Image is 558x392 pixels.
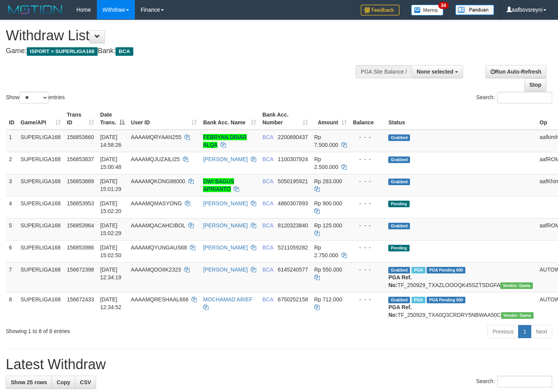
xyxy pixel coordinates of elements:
a: [PERSON_NAME] [203,244,248,251]
td: TF_250929_TXAZLOOOQK45SZTSDGFA [385,262,536,292]
span: Pending [388,245,409,251]
th: Status [385,108,536,130]
td: 3 [6,174,17,196]
img: Button%20Memo.svg [411,5,444,15]
span: Rp 550.000 [314,266,342,273]
span: BCA [115,47,133,56]
span: 156853986 [67,244,94,251]
span: [DATE] 15:02:50 [100,244,122,258]
span: Copy 8120323840 to clipboard [278,222,308,229]
th: Trans ID: activate to sort column ascending [64,108,97,130]
span: 156672398 [67,266,94,273]
span: Grabbed [388,134,410,141]
span: Grabbed [388,223,410,229]
span: Grabbed [388,297,410,303]
span: [DATE] 15:02:29 [100,222,122,236]
a: MOCHAMAD ARIEF [203,296,253,303]
td: 4 [6,196,17,218]
span: AAAAMQKONG88000 [131,178,185,184]
a: Next [531,325,552,338]
span: None selected [417,69,453,75]
span: BCA [262,222,273,229]
img: MOTION_logo.png [6,4,65,15]
label: Show entries [6,92,65,103]
span: AAAAMQMASYONG [131,200,182,206]
div: - - - [353,133,382,141]
select: Showentries [19,92,48,103]
div: - - - [353,244,382,251]
td: SUPERLIGA168 [17,130,64,152]
span: Pending [388,201,409,207]
span: Grabbed [388,267,410,273]
span: 156853837 [67,156,94,162]
span: Vendor URL: https://trx31.1velocity.biz [501,312,534,319]
span: Rp 2.750.000 [314,244,338,258]
button: None selected [412,65,463,78]
img: Feedback.jpg [361,5,400,15]
span: AAAAMQRYAAN255 [131,134,181,140]
span: Grabbed [388,179,410,185]
span: AAAAMQYUNGAUS68 [131,244,187,251]
span: BCA [262,178,273,184]
span: Show 25 rows [11,379,47,385]
th: Amount: activate to sort column ascending [311,108,350,130]
span: [DATE] 14:58:26 [100,134,122,148]
td: TF_250929_TXA0Q3CRDRY5NBWAA50C [385,292,536,322]
a: [PERSON_NAME] [203,200,248,206]
div: - - - [353,266,382,273]
div: - - - [353,296,382,303]
span: Marked by aafsoycanthlai [412,297,425,303]
a: Stop [524,78,546,91]
span: AAAAMQDOIIK2323 [131,266,181,273]
span: Copy 6145240577 to clipboard [278,266,308,273]
div: - - - [353,199,382,207]
td: SUPERLIGA168 [17,240,64,262]
span: Rp 283.000 [314,178,342,184]
td: SUPERLIGA168 [17,152,64,174]
span: AAAAMQACAHCIBOL [131,222,185,229]
th: Game/API: activate to sort column ascending [17,108,64,130]
th: Bank Acc. Name: activate to sort column ascending [200,108,259,130]
span: ISPORT > SUPERLIGA168 [27,47,98,56]
div: - - - [353,177,382,185]
a: DWI BAGUS APRIANTO [203,178,234,192]
th: Bank Acc. Number: activate to sort column ascending [259,108,311,130]
span: 156672433 [67,296,94,303]
a: [PERSON_NAME] [203,266,248,273]
span: BCA [262,134,273,140]
td: SUPERLIGA168 [17,218,64,240]
h1: Latest Withdraw [6,357,552,372]
img: panduan.png [455,5,494,15]
a: Copy [52,376,75,389]
th: ID [6,108,17,130]
span: Rp 7.500.000 [314,134,338,148]
th: Balance [350,108,386,130]
span: Rp 125.000 [314,222,342,229]
b: PGA Ref. No: [388,274,412,288]
span: BCA [262,296,273,303]
span: 156853964 [67,222,94,229]
th: Date Trans.: activate to sort column descending [97,108,128,130]
span: 156853889 [67,178,94,184]
td: SUPERLIGA168 [17,196,64,218]
span: BCA [262,200,273,206]
span: 156853953 [67,200,94,206]
td: 2 [6,152,17,174]
div: - - - [353,155,382,163]
span: 156853660 [67,134,94,140]
td: SUPERLIGA168 [17,292,64,322]
span: AAAAMQJUZAILI25 [131,156,180,162]
span: Copy 4860307893 to clipboard [278,200,308,206]
span: BCA [262,156,273,162]
a: 1 [518,325,531,338]
h1: Withdraw List [6,28,364,43]
td: 6 [6,240,17,262]
span: CSV [80,379,91,385]
span: AAAAMQRESHAAL666 [131,296,189,303]
span: Vendor URL: https://trx31.1velocity.biz [500,282,533,289]
span: [DATE] 15:00:48 [100,156,122,170]
a: [PERSON_NAME] [203,156,248,162]
td: 5 [6,218,17,240]
span: Rp 900.000 [314,200,342,206]
a: Show 25 rows [6,376,52,389]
